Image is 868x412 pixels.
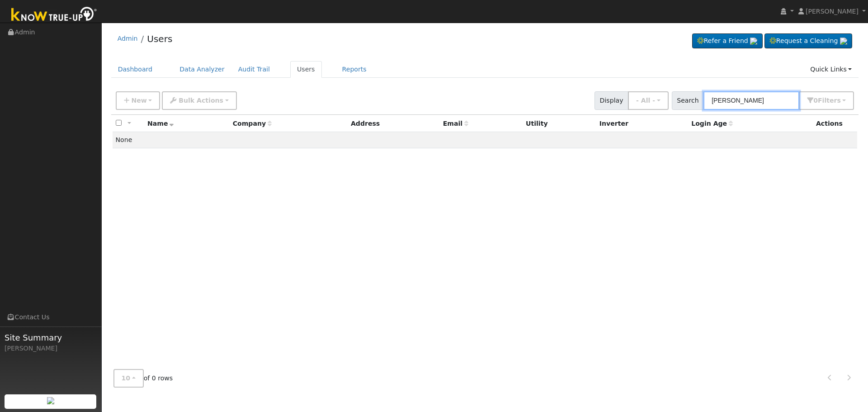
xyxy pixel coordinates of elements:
span: 10 [122,374,131,382]
span: New [131,97,146,104]
img: retrieve [47,397,54,404]
button: 10 [113,369,144,388]
a: Dashboard [111,61,160,78]
button: Bulk Actions [162,91,236,110]
span: s [837,97,840,104]
img: retrieve [750,38,757,45]
a: Quick Links [803,61,859,78]
span: Site Summary [5,331,97,344]
a: Users [290,61,322,78]
button: New [116,91,160,110]
a: Audit Trail [231,61,277,78]
button: 0Filters [799,91,854,110]
button: - All - [628,91,669,110]
span: Filter [818,97,841,104]
span: Bulk Actions [179,97,223,104]
span: Display [594,91,628,110]
input: Search [703,91,799,110]
span: [PERSON_NAME] [806,8,859,15]
a: Refer a Friend [692,33,763,49]
a: Data Analyzer [173,61,231,78]
a: Request a Cleaning [764,33,852,49]
a: Users [147,33,172,44]
a: Reports [335,61,373,78]
span: Search [672,91,704,110]
img: retrieve [840,38,847,45]
a: Admin [118,35,138,42]
img: Know True-Up [7,5,102,25]
span: of 0 rows [113,369,173,388]
div: [PERSON_NAME] [5,344,97,353]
